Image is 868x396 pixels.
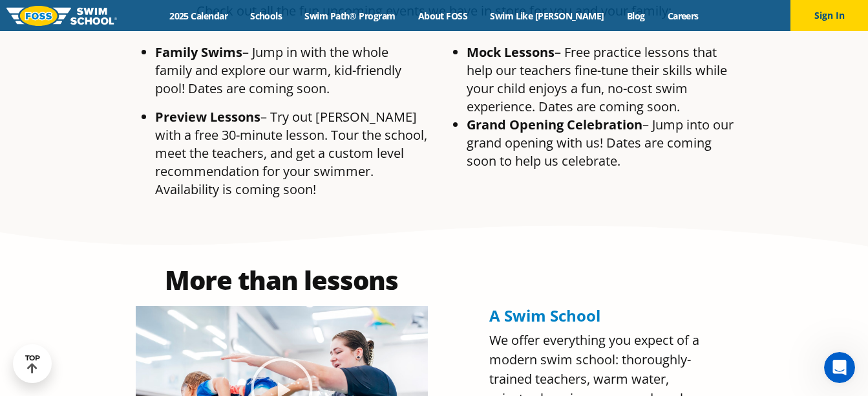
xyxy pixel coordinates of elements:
[293,10,407,22] a: Swim Path® Program
[155,43,242,61] span: Family Swims
[467,43,555,61] strong: Mock Lessons
[824,352,855,383] iframe: Intercom live chat
[407,10,479,22] a: About FOSS
[467,116,642,133] b: Grand Opening Celebration
[489,305,600,326] span: A Swim School
[467,43,739,116] li: – Free practice lessons that help our teachers fine-tune their skills while your child enjoys a f...
[136,267,428,293] h2: More than lessons
[6,6,117,26] img: FOSS Swim School Logo
[158,10,239,22] a: 2025 Calendar
[25,354,40,374] div: TOP
[155,108,428,199] p: – Try out [PERSON_NAME] with a free 30-minute lesson. Tour the school, meet the teachers, and get...
[239,10,293,22] a: Schools
[467,116,739,170] li: – Jump into our grand opening with us! Dates are coming soon to help us celebrate.
[615,10,656,22] a: Blog
[479,10,616,22] a: Swim Like [PERSON_NAME]
[155,108,260,126] span: Preview Lessons
[656,10,710,22] a: Careers
[155,43,428,98] p: – Jump in with the whole family and explore our warm, kid-friendly pool! Dates are coming soon.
